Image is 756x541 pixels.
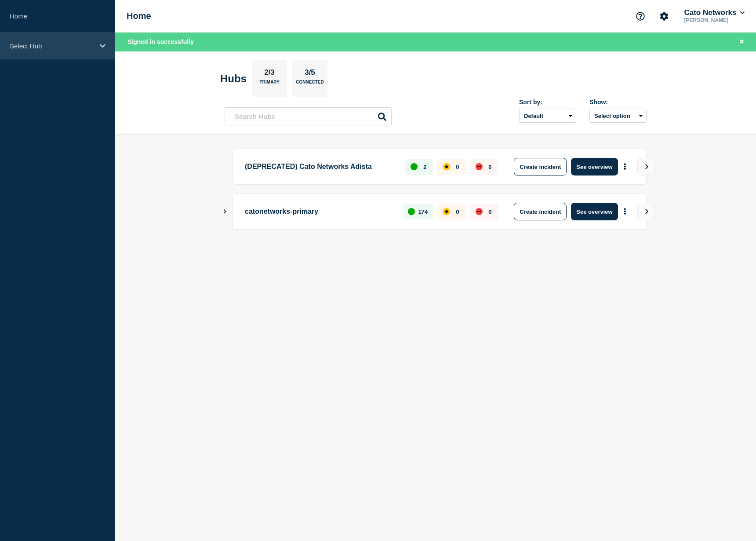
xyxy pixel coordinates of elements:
h2: Hubs [220,73,247,85]
span: Signed in successfully [127,38,194,45]
button: Cato Networks [682,8,746,17]
button: View [637,158,655,175]
p: Primary [259,80,280,89]
p: catonetworks-primary [245,203,393,220]
button: Account settings [655,7,673,26]
p: 0 [456,208,459,215]
div: down [476,163,483,170]
p: 2 [423,164,426,170]
div: up [411,163,418,170]
div: affected [443,163,450,170]
div: Show: [589,99,647,106]
button: Close banner [736,37,747,47]
select: Sort by [519,109,576,123]
button: Create incident [514,203,567,220]
p: [PERSON_NAME] [682,17,746,23]
button: Create incident [514,158,567,175]
button: View [637,203,655,220]
button: Show Connected Hubs [223,208,227,215]
div: affected [443,208,450,215]
button: Support [631,7,650,26]
div: down [476,208,483,215]
p: (DEPRECATED) Cato Networks Adista [245,158,395,175]
p: 0 [488,208,491,215]
div: up [408,208,415,215]
p: 0 [456,164,459,170]
p: 0 [488,164,491,170]
button: More actions [619,204,631,220]
p: 2/3 [261,68,278,80]
button: See overview [571,158,618,175]
button: More actions [619,159,631,175]
p: 174 [418,208,428,215]
h1: Home [127,11,151,21]
p: Connected [296,80,323,89]
button: Select option [589,109,647,123]
button: See overview [571,203,618,220]
input: Search Hubs [225,107,392,125]
div: Sort by: [519,99,576,106]
p: Select Hub [10,42,94,50]
p: 3/5 [302,68,319,80]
